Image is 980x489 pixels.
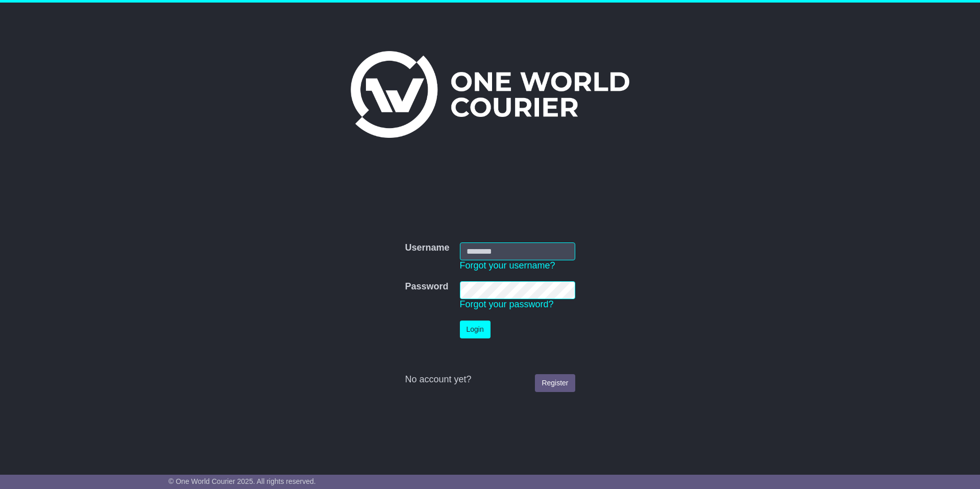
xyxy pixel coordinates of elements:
div: No account yet? [405,374,575,385]
span: © One World Courier 2025. All rights reserved. [168,477,316,485]
a: Register [535,374,575,392]
label: Username [405,242,449,254]
img: One World [351,51,629,138]
a: Forgot your password? [460,299,554,309]
a: Forgot your username? [460,260,555,271]
button: Login [460,321,491,338]
label: Password [405,281,448,292]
